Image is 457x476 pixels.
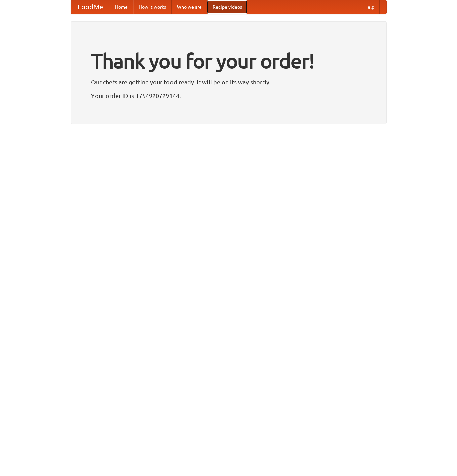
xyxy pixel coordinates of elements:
[110,0,133,14] a: Home
[91,45,366,77] h1: Thank you for your order!
[359,0,380,14] a: Help
[91,77,366,87] p: Our chefs are getting your food ready. It will be on its way shortly.
[133,0,172,14] a: How it works
[71,0,110,14] a: FoodMe
[91,90,366,101] p: Your order ID is 1754920729144.
[172,0,207,14] a: Who we are
[207,0,247,14] a: Recipe videos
